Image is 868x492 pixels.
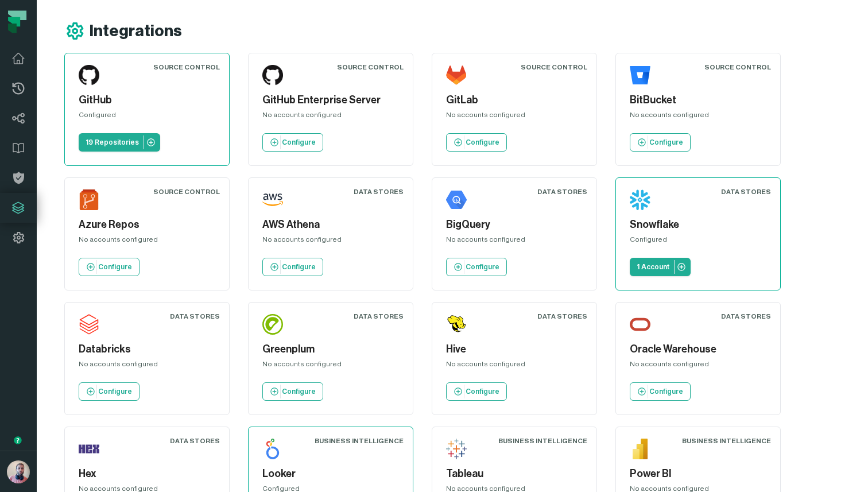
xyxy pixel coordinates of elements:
[682,436,771,445] div: Business Intelligence
[13,435,23,445] div: Tooltip anchor
[630,258,691,276] a: 1 Account
[153,63,220,72] div: Source Control
[630,439,650,459] img: Power BI
[446,92,583,108] h5: GitLab
[79,217,215,233] h5: Azure Repos
[521,63,587,72] div: Source Control
[262,65,283,86] img: GitHub Enterprise Server
[649,138,683,147] p: Configure
[630,359,766,373] div: No accounts configured
[90,21,182,41] h1: Integrations
[354,187,404,196] div: Data Stores
[630,382,691,401] a: Configure
[262,382,323,401] a: Configure
[98,262,132,272] p: Configure
[282,262,316,272] p: Configure
[446,359,583,373] div: No accounts configured
[721,187,771,196] div: Data Stores
[537,312,587,321] div: Data Stores
[446,189,467,210] img: BigQuery
[79,258,139,276] a: Configure
[282,138,316,147] p: Configure
[262,217,399,233] h5: AWS Athena
[79,359,215,373] div: No accounts configured
[262,314,283,335] img: Greenplum
[446,217,583,233] h5: BigQuery
[446,258,507,276] a: Configure
[446,314,467,335] img: Hive
[79,314,99,335] img: Databricks
[630,217,766,233] h5: Snowflake
[262,342,399,357] h5: Greenplum
[446,65,467,86] img: GitLab
[262,466,399,482] h5: Looker
[721,312,771,321] div: Data Stores
[537,187,587,196] div: Data Stores
[282,387,316,396] p: Configure
[630,314,650,335] img: Oracle Warehouse
[79,133,160,152] a: 19 Repositories
[630,189,650,210] img: Snowflake
[79,110,215,124] div: Configured
[337,63,404,72] div: Source Control
[446,382,507,401] a: Configure
[630,92,766,108] h5: BitBucket
[630,466,766,482] h5: Power BI
[79,92,215,108] h5: GitHub
[637,262,669,272] p: 1 Account
[630,133,691,152] a: Configure
[466,262,499,272] p: Configure
[466,138,499,147] p: Configure
[649,387,683,396] p: Configure
[446,342,583,357] h5: Hive
[446,439,467,459] img: Tableau
[446,235,583,249] div: No accounts configured
[262,92,399,108] h5: GitHub Enterprise Server
[498,436,587,445] div: Business Intelligence
[446,466,583,482] h5: Tableau
[262,439,283,459] img: Looker
[86,138,139,147] p: 19 Repositories
[170,312,220,321] div: Data Stores
[79,382,139,401] a: Configure
[262,189,283,210] img: AWS Athena
[630,342,766,357] h5: Oracle Warehouse
[315,436,404,445] div: Business Intelligence
[153,187,220,196] div: Source Control
[262,359,399,373] div: No accounts configured
[79,439,99,459] img: Hex
[630,65,650,86] img: BitBucket
[79,189,99,210] img: Azure Repos
[170,436,220,445] div: Data Stores
[98,387,132,396] p: Configure
[354,312,404,321] div: Data Stores
[7,460,30,483] img: avatar of Idan Shabi
[446,110,583,124] div: No accounts configured
[704,63,771,72] div: Source Control
[262,133,323,152] a: Configure
[262,110,399,124] div: No accounts configured
[630,110,766,124] div: No accounts configured
[466,387,499,396] p: Configure
[79,466,215,482] h5: Hex
[79,65,99,86] img: GitHub
[446,133,507,152] a: Configure
[630,235,766,249] div: Configured
[79,342,215,357] h5: Databricks
[79,235,215,249] div: No accounts configured
[262,258,323,276] a: Configure
[262,235,399,249] div: No accounts configured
